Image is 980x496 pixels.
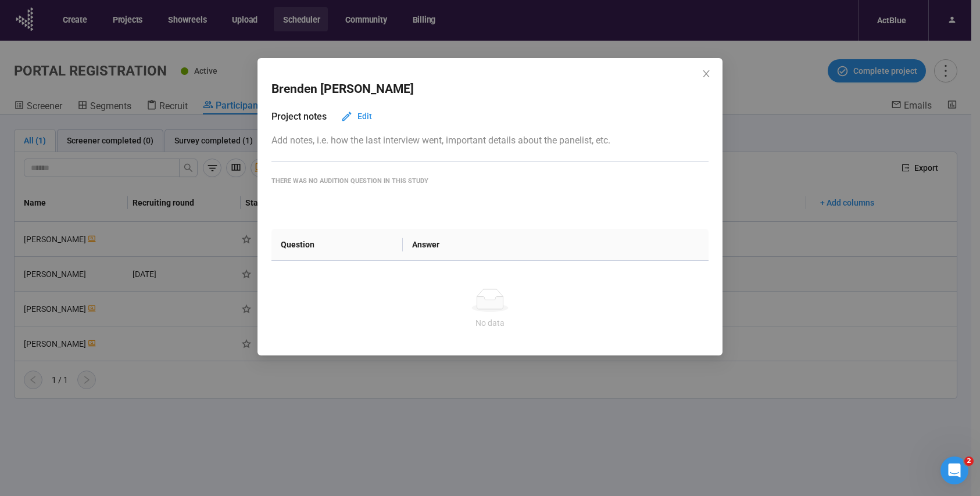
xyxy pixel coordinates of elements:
[271,176,709,186] div: There was no audition question in this study
[702,69,711,78] span: close
[357,110,372,123] span: Edit
[403,229,709,261] th: Answer
[940,457,968,484] iframe: Intercom live chat
[285,317,695,329] div: No data
[700,68,713,81] button: Close
[271,109,327,124] h3: Project notes
[271,133,709,148] p: Add notes, i.e. how the last interview went, important details about the panelist, etc.
[964,457,974,466] span: 2
[271,80,414,99] h2: Brenden [PERSON_NAME]
[331,107,381,125] button: Edit
[271,229,403,261] th: Question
